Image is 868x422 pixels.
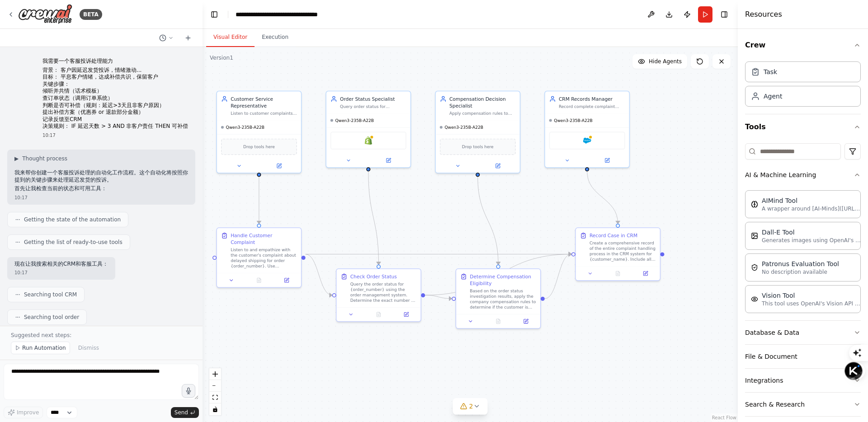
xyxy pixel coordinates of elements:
[634,269,657,277] button: Open in side panel
[259,162,298,170] button: Open in side panel
[208,8,221,21] button: Hide left sidebar
[435,91,520,173] div: Compensation Decision SpecialistApply compensation rules to determine if customer is eligible for...
[243,143,275,150] span: Drop tools here
[325,91,411,168] div: Order Status SpecialistQuery order status for {order_number}, determine exact shipping delay days...
[231,232,297,246] div: Handle Customer Complaint
[745,114,861,140] button: Tools
[583,136,591,145] img: Salesforce
[216,227,302,288] div: Handle Customer ComplaintListen to and empathize with the customer's complaint about delayed ship...
[336,268,421,322] div: Check Order StatusQuery the order status for {order_number} using the order management system. De...
[42,123,188,130] h2: 决策规则： IF 延迟天数 > 3 AND 非客户责任 THEN 可补偿
[42,132,188,139] div: 10:17
[395,310,418,319] button: Open in side panel
[745,321,861,344] button: Database & Data
[24,239,123,246] span: Getting the list of ready-to-use tools
[751,201,758,208] img: AIMindTool
[245,276,274,284] button: No output available
[764,92,782,101] div: Agent
[751,232,758,239] img: DallETool
[14,155,19,162] span: ▶
[762,259,839,268] div: Patronus Evaluation Tool
[42,81,188,88] h2: 关键步骤：
[745,33,861,58] button: Crew
[335,118,374,123] span: Qwen3-235B-A22B
[745,187,861,320] div: AI & Machine Learning
[554,118,593,123] span: Qwen3-235B-A22B
[74,342,104,354] button: Dismiss
[762,300,861,307] p: This tool uses OpenAI's Vision API to describe the contents of an image.
[470,288,536,310] div: Based on the order status investigation results, apply the company compensation rules to determin...
[545,251,571,302] g: Edge from aa5faa8b-5879-4ba2-a50e-3f4798552509 to 800a58e8-9a58-4ce5-931d-84045babbc18
[209,392,221,403] button: fit view
[462,143,494,150] span: Drop tools here
[182,384,195,398] button: Click to speak your automation idea
[340,104,406,109] div: Query order status for {order_number}, determine exact shipping delay days, identify root cause o...
[24,291,77,298] span: Searching tool CRM
[559,104,625,109] div: Record complete complaint handling process and outcome in CRM system for {customer_name}, includi...
[364,136,373,145] img: Shopify
[340,95,406,102] div: Order Status Specialist
[478,162,517,170] button: Open in side panel
[42,67,188,74] h2: 背景： 客户因延迟发货投诉，情绪激动...
[469,402,473,411] span: 2
[364,310,393,319] button: No output available
[42,116,188,123] li: 记录反馈至CRM
[275,276,298,284] button: Open in side panel
[171,407,199,418] button: Send
[210,54,233,61] div: Version 1
[17,409,39,416] span: Improve
[209,368,221,415] div: React Flow controls
[209,403,221,415] button: toggle interactivity
[42,58,188,65] p: 我需要一个客服投诉处理能力
[745,58,861,114] div: Crew
[306,251,332,299] g: Edge from f7629b1e-6946-4b7e-bdaa-4bbbd885ccf4 to f1b59322-295d-4406-96ca-02f603834326
[470,273,536,286] div: Determine Compensation Eligibility
[209,380,221,392] button: zoom out
[4,407,43,418] button: Improve
[11,332,192,339] p: Suggested next steps:
[575,227,660,281] div: Record Case in CRMCreate a comprehensive record of the entire complaint handling process in the C...
[42,95,188,102] li: 查订单状态（调用订单系统）
[604,269,632,277] button: No output available
[231,95,297,109] div: Customer Service Representative
[206,28,255,47] button: Visual Editor
[14,169,188,183] p: 我来帮你创建一个客服投诉处理的自动化工作流程。这个自动化将按照你提到的关键步骤来处理延迟发货的投诉。
[484,317,513,325] button: No output available
[764,67,777,76] div: Task
[588,156,626,164] button: Open in side panel
[762,291,861,300] div: Vision Tool
[14,155,67,162] button: ▶Thought process
[745,393,861,416] button: Search & Research
[216,91,302,173] div: Customer Service RepresentativeListen to customer complaints about delayed shipping for {order_nu...
[590,232,637,239] div: Record Case in CRM
[762,268,839,276] p: No description available
[350,273,397,280] div: Check Order Status
[751,264,758,271] img: PatronusEvalTool
[14,185,188,192] p: 首先让我检查当前的状态和可用工具：
[156,33,177,43] button: Switch to previous chat
[762,237,861,244] p: Generates images using OpenAI's Dall-E model.
[649,58,682,65] span: Hide Agents
[745,9,782,20] h4: Resources
[22,344,66,352] span: Run Automation
[236,10,318,19] nav: breadcrumb
[762,228,861,237] div: Dall-E Tool
[449,95,516,109] div: Compensation Decision Specialist
[544,91,630,168] div: CRM Records ManagerRecord complete complaint handling process and outcome in CRM system for {cust...
[209,368,221,380] button: zoom in
[456,268,541,329] div: Determine Compensation EligibilityBased on the order status investigation results, apply the comp...
[350,281,417,303] div: Query the order status for {order_number} using the order management system. Determine the exact ...
[745,345,861,368] button: File & Document
[255,28,296,47] button: Execution
[762,196,861,205] div: AIMind Tool
[762,205,861,212] p: A wrapper around [AI-Minds]([URL][DOMAIN_NAME]). Useful for when you need answers to questions fr...
[231,111,297,116] div: Listen to customer complaints about delayed shipping for {order_number}, use professional empathy...
[175,409,188,416] span: Send
[745,369,861,392] button: Integrations
[745,163,861,187] button: AI & Machine Learning
[24,216,121,223] span: Getting the state of the automation
[449,111,516,116] div: Apply compensation rules to determine if customer is eligible for compensation based on delay dur...
[181,33,195,43] button: Start a new chat
[24,314,79,321] span: Searching tool order
[751,295,758,303] img: VisionTool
